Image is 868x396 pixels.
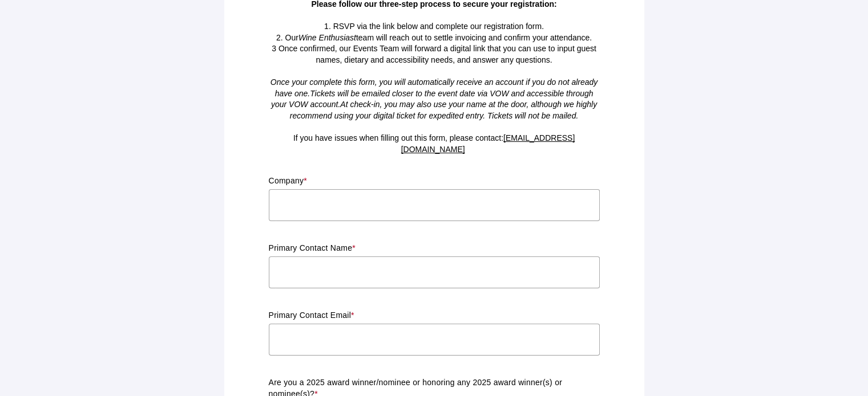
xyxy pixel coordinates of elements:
[298,33,356,42] em: Wine Enthusiast
[293,133,575,154] span: If you have issues when filling out this form, please contact
[269,310,600,321] p: Primary Contact Email
[324,22,544,31] span: 1. RSVP via the link below and complete our registration form.
[271,89,597,120] em: At check-in, you may also use your name at the door, although we highly recommend using your digi...
[272,44,596,64] span: 3 Once confirmed, our Events Team will forward a digital link that you can use to input guest nam...
[269,175,600,187] p: Company
[276,33,592,42] span: 2. Our team will reach out to settle invoicing and confirm your attendance.
[269,243,600,254] p: Primary Contact Name
[271,77,598,98] span: Once your complete this form, you will automatically receive an account if you do not already hav...
[501,133,503,142] span: :
[401,133,575,154] a: [EMAIL_ADDRESS][DOMAIN_NAME]
[271,89,594,109] span: Tickets will be emailed closer to the event date via VOW and accessible through your VOW account.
